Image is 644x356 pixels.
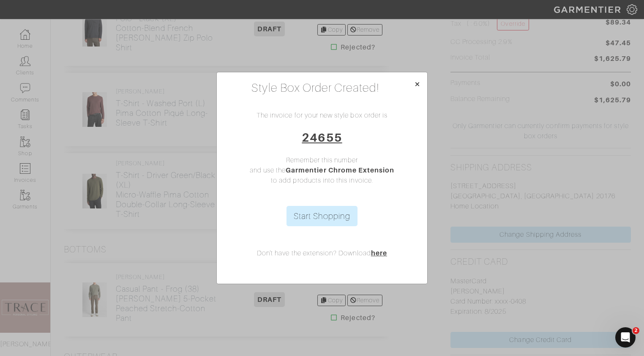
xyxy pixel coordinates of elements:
[302,131,342,144] a: 24655
[371,249,387,257] a: here
[224,155,420,186] p: Remember this number and use the to add products into this invoice.
[633,327,639,334] span: 2
[287,206,358,226] a: Start Shopping
[407,72,427,96] button: Close
[257,248,387,258] p: Don't have the extension? Download
[286,166,394,174] a: Garmentier Chrome Extension
[251,79,379,97] h3: Style Box Order Created!
[414,78,420,90] span: ×
[224,110,420,120] p: The invoice for your new style box order is
[615,327,636,348] iframe: Intercom live chat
